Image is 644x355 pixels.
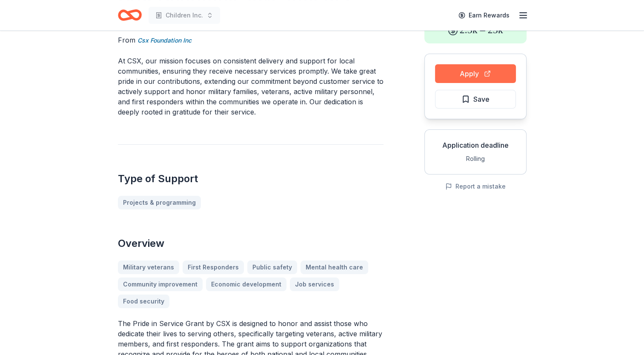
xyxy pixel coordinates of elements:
button: Apply [435,64,516,83]
button: Children Inc. [149,7,220,24]
a: Csx Foundation Inc [137,35,192,46]
button: Report a mistake [445,181,506,192]
div: Application deadline [432,140,519,150]
p: At CSX, our mission focuses on consistent delivery and support for local communities, ensuring th... [118,56,384,117]
h2: Type of Support [118,172,384,186]
div: From [118,35,384,46]
span: Children Inc. [166,10,203,20]
button: Save [435,90,516,109]
a: Home [118,5,142,25]
div: Rolling [432,154,519,164]
span: Save [473,94,489,105]
a: Projects & programming [118,196,201,209]
a: Earn Rewards [453,8,515,23]
h2: Overview [118,237,384,250]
